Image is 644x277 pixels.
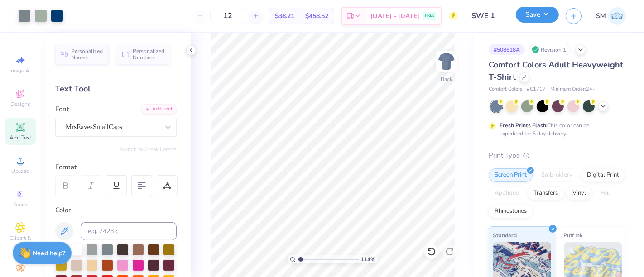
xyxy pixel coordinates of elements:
[529,44,571,55] div: Revision 1
[564,230,583,240] span: Puff Ink
[14,201,28,208] span: Greek
[500,122,548,129] strong: Fresh Prints Flash:
[596,7,626,25] a: SM
[55,205,177,215] div: Color
[361,255,376,263] span: 114 %
[595,186,616,200] div: Foil
[10,100,30,108] span: Designs
[489,59,623,82] span: Comfort Colors Adult Heavyweight T-Shirt
[550,86,596,93] span: Minimum Order: 24 +
[437,53,456,71] img: Back
[55,83,177,95] div: Text Tool
[489,186,525,200] div: Applique
[71,48,103,61] span: Personalized Names
[11,167,29,175] span: Upload
[608,7,626,25] img: Shruthi Mohan
[275,11,294,21] span: $38.21
[567,186,592,200] div: Vinyl
[133,48,165,61] span: Personalized Numbers
[596,11,606,21] span: SM
[305,11,328,21] span: $458.52
[81,222,177,240] input: e.g. 7428 c
[489,86,522,93] span: Comfort Colors
[141,104,177,115] div: Add Font
[493,230,517,240] span: Standard
[500,121,611,138] div: This color can be expedited for 5 day delivery.
[535,168,578,182] div: Embroidery
[441,75,452,83] div: Back
[527,86,546,93] span: # C1717
[33,249,66,258] strong: Need help?
[425,13,434,19] span: FREE
[55,162,178,172] div: Format
[489,44,525,55] div: # 508618A
[528,186,564,200] div: Transfers
[10,67,31,74] span: Image AI
[489,168,533,182] div: Screen Print
[465,7,509,25] input: Untitled Design
[210,8,245,24] input: – –
[5,234,36,249] span: Clipart & logos
[516,7,559,23] button: Save
[120,146,177,153] button: Switch to Greek Letters
[489,150,626,161] div: Print Type
[55,104,69,115] label: Font
[489,205,533,218] div: Rhinestones
[581,168,625,182] div: Digital Print
[10,134,31,141] span: Add Text
[370,11,419,21] span: [DATE] - [DATE]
